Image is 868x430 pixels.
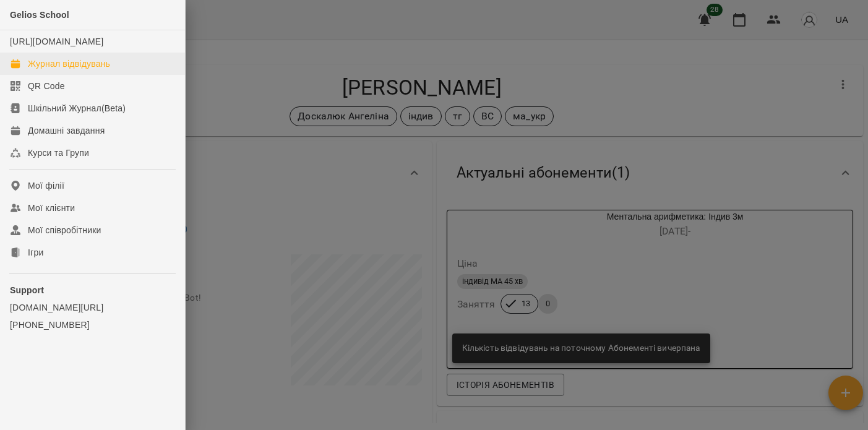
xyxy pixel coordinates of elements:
[10,319,175,331] a: [PHONE_NUMBER]
[10,284,175,296] p: Support
[28,124,105,137] div: Домашні завдання
[28,147,89,159] div: Курси та Групи
[28,246,43,259] div: Ігри
[10,37,103,46] a: [URL][DOMAIN_NAME]
[28,202,75,214] div: Мої клієнти
[10,10,69,20] span: Gelios School
[28,80,65,92] div: QR Code
[28,58,110,70] div: Журнал відвідувань
[28,224,101,236] div: Мої співробітники
[10,301,175,314] a: [DOMAIN_NAME][URL]
[28,179,64,192] div: Мої філії
[28,102,126,114] div: Шкільний Журнал(Beta)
